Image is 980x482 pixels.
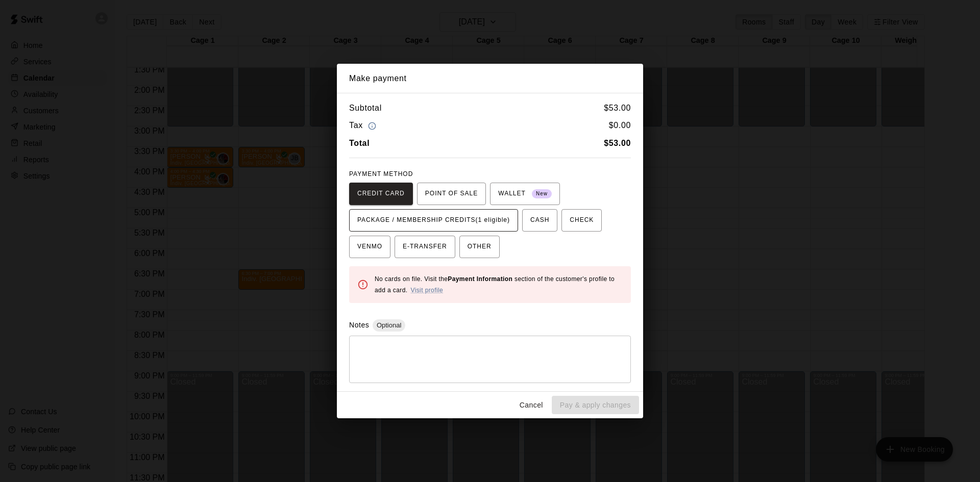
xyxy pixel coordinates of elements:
span: CASH [530,212,549,229]
h6: $ 53.00 [604,102,631,115]
label: Notes [349,321,369,329]
button: CREDIT CARD [349,183,413,205]
span: PAYMENT METHOD [349,170,413,177]
span: PACKAGE / MEMBERSHIP CREDITS (1 eligible) [357,212,510,229]
button: OTHER [459,236,500,258]
span: No cards on file. Visit the section of the customer's profile to add a card. [375,275,615,294]
button: CASH [522,209,557,232]
button: POINT OF SALE [417,183,486,205]
b: Total [349,139,370,147]
span: New [532,187,552,201]
h6: $ 0.00 [609,119,631,133]
span: CREDIT CARD [357,186,405,202]
button: E-TRANSFER [395,236,455,258]
button: PACKAGE / MEMBERSHIP CREDITS(1 eligible) [349,209,518,232]
button: Cancel [515,396,548,415]
span: OTHER [468,239,492,255]
h6: Subtotal [349,102,382,115]
span: CHECK [570,212,594,229]
span: POINT OF SALE [425,186,478,202]
span: VENMO [357,239,382,255]
button: VENMO [349,236,390,258]
span: WALLET [498,186,552,202]
b: $ 53.00 [604,139,631,147]
span: E-TRANSFER [403,239,447,255]
b: Payment Information [448,275,512,283]
h2: Make payment [337,64,643,93]
h6: Tax [349,119,379,133]
span: Optional [373,321,405,329]
button: CHECK [561,209,602,232]
a: Visit profile [410,287,443,294]
button: WALLET New [490,183,560,205]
